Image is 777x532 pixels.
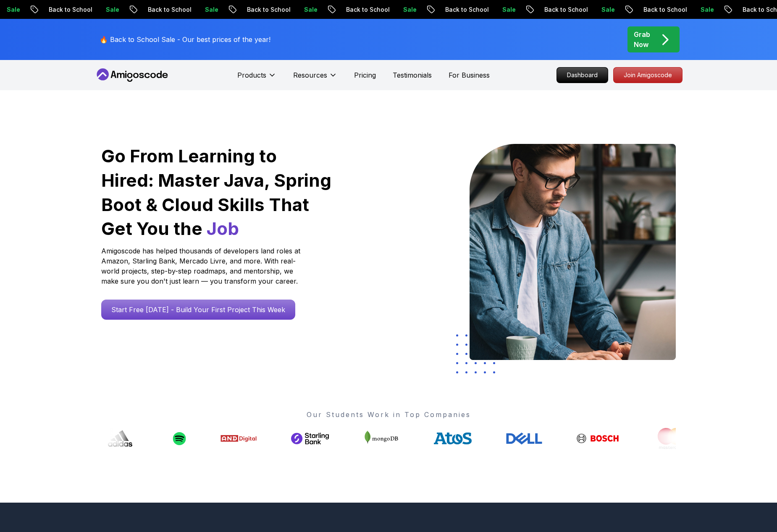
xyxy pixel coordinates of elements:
p: Back to School [438,5,495,14]
p: Back to School [537,5,594,14]
span: Job [207,218,239,239]
p: Back to School [636,5,693,14]
button: Resources [293,70,337,87]
a: Testimonials [393,70,432,80]
p: Sale [396,5,423,14]
p: Products [237,70,266,80]
p: Sale [98,5,125,14]
p: Sale [297,5,323,14]
p: 🔥 Back to School Sale - Our best prices of the year! [100,34,270,44]
p: Grab Now [634,29,650,50]
h1: Go From Learning to Hired: Master Java, Spring Boot & Cloud Skills That Get You the [101,144,333,241]
a: Start Free [DATE] - Build Your First Project This Week [101,300,295,320]
a: For Business [449,70,490,80]
p: Back to School [239,5,297,14]
a: Join Amigoscode [613,67,682,83]
img: hero [470,144,676,360]
p: Back to School [41,5,98,14]
p: Back to School [140,5,197,14]
p: Sale [495,5,522,14]
a: Pricing [354,70,376,80]
p: Sale [197,5,224,14]
p: Back to School [339,5,396,14]
p: Resources [293,70,327,80]
p: Sale [594,5,621,14]
a: Dashboard [556,67,608,83]
p: Amigoscode has helped thousands of developers land roles at Amazon, Starling Bank, Mercado Livre,... [101,246,303,286]
p: Sale [693,5,720,14]
p: Our Students Work in Top Companies [101,409,676,420]
button: Products [237,70,276,87]
p: Join Amigoscode [614,68,682,83]
p: Dashboard [557,68,608,83]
